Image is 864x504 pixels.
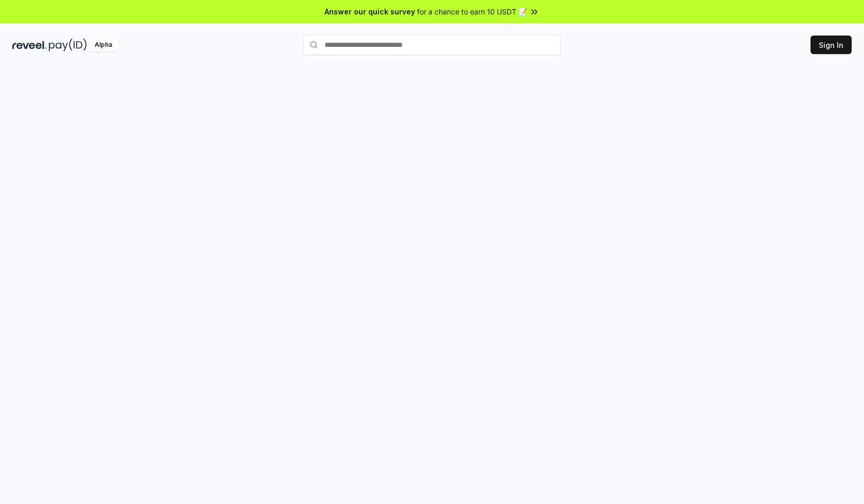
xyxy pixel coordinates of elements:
[811,36,852,54] button: Sign In
[12,39,47,51] img: reveel_dark
[417,6,527,17] span: for a chance to earn 10 USDT 📝
[325,6,415,17] span: Answer our quick survey
[49,39,87,51] img: pay_id
[89,39,118,51] div: Alpha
